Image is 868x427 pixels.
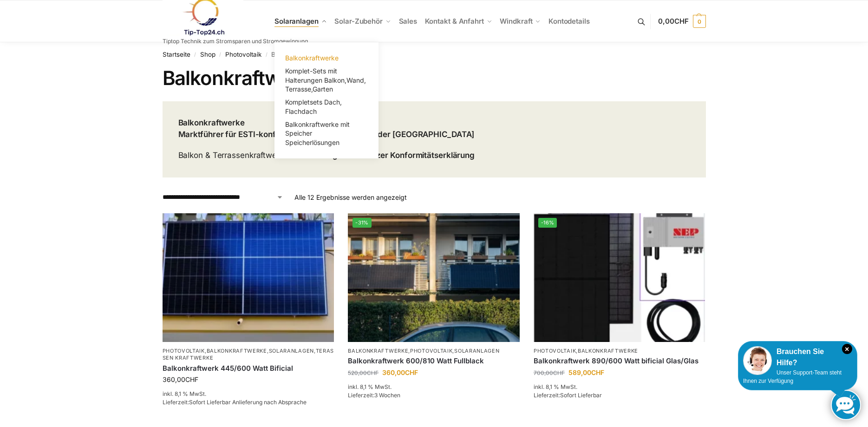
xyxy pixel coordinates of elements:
[545,0,594,42] a: Kontodetails
[534,369,565,376] bdi: 700,00
[399,17,418,26] span: Sales
[842,344,852,354] i: Schließen
[178,150,475,162] p: Balkon & Terrassenkraftwerke mit
[163,348,334,361] a: Terassen Kraftwerke
[163,399,307,406] span: Lieferzeit:
[163,348,334,362] p: , , ,
[496,0,545,42] a: Windkraft
[163,364,334,373] a: Balkonkraftwerk 445/600 Watt Bificial
[367,369,379,376] span: CHF
[578,348,638,354] a: Balkonkraftwerke
[693,15,706,28] span: 0
[548,17,590,26] span: Kontodetails
[280,65,373,96] a: Komplet-Sets mit Halterungen Balkon,Wand, Terrasse,Garten
[534,392,602,399] span: Lieferzeit:
[274,17,319,26] span: Solaranlagen
[163,213,334,342] img: Solaranlage für den kleinen Balkon
[395,0,421,42] a: Sales
[163,375,198,383] bdi: 360,00
[163,66,706,90] h1: Balkonkraftwerke
[658,17,688,26] span: 0,00
[280,96,373,118] a: Kompletsets Dach, Flachdach
[348,383,520,391] p: inkl. 8,1 % MwSt.
[285,98,342,115] span: Kompletsets Dach, Flachdach
[349,151,475,160] strong: Schweizer Konformitätserklärung
[163,42,706,66] nav: Breadcrumb
[207,348,267,354] a: Balkonkraftwerke
[534,213,705,342] img: Bificiales Hochleistungsmodul
[163,39,308,44] p: Tiptop Technik zum Stromsparen und Stromgewinnung
[348,348,408,354] a: Balkonkraftwerke
[421,0,496,42] a: Kontakt & Anfahrt
[553,369,565,376] span: CHF
[534,213,705,342] a: -16%Bificiales Hochleistungsmodul
[591,368,604,376] span: CHF
[454,348,499,354] a: Solaranlagen
[200,51,215,58] a: Shop
[280,52,373,65] a: Balkonkraftwerke
[163,390,334,398] p: inkl. 8,1 % MwSt.
[743,346,852,368] div: Brauchen Sie Hilfe?
[500,17,532,26] span: Windkraft
[178,130,475,139] strong: Marktführer für ESTI-konforme Steckerkraftwerke in der [GEOGRAPHIC_DATA]
[568,368,604,376] bdi: 589,00
[285,120,350,146] span: Balkonkraftwerke mit Speicher Speicherlösungen
[425,17,484,26] span: Kontakt & Anfahrt
[382,368,418,376] bdi: 360,00
[285,54,339,62] span: Balkonkraftwerke
[743,369,842,384] span: Unser Support-Team steht Ihnen zur Verfügung
[743,346,772,375] img: Customer service
[348,356,520,366] a: Balkonkraftwerk 600/810 Watt Fullblack
[348,213,520,342] a: -31%2 Balkonkraftwerke
[374,392,400,399] span: 3 Wochen
[534,356,705,366] a: Balkonkraftwerk 890/600 Watt bificial Glas/Glas
[269,348,314,354] a: Solaranlagen
[405,368,418,376] span: CHF
[534,348,576,354] a: Photovoltaik
[178,118,245,127] strong: Balkonkraftwerke
[674,17,689,26] span: CHF
[348,213,520,342] img: 2 Balkonkraftwerke
[285,67,366,93] span: Komplet-Sets mit Halterungen Balkon,Wand, Terrasse,Garten
[189,399,307,406] span: Sofort Lieferbar Anlieferung nach Absprache
[163,348,205,354] a: Photovoltaik
[331,0,395,42] a: Solar-Zubehör
[185,375,198,383] span: CHF
[658,7,705,35] a: 0,00CHF 0
[334,17,383,26] span: Solar-Zubehör
[534,348,705,355] p: ,
[294,192,407,202] p: Alle 12 Ergebnisse werden angezeigt
[225,51,261,58] a: Photovoltaik
[163,51,190,58] a: Startseite
[190,51,200,59] span: /
[534,383,705,391] p: inkl. 8,1 % MwSt.
[348,392,400,399] span: Lieferzeit:
[348,369,379,376] bdi: 520,00
[560,392,602,399] span: Sofort Lieferbar
[348,348,520,355] p: , ,
[261,51,271,59] span: /
[280,118,373,149] a: Balkonkraftwerke mit Speicher Speicherlösungen
[410,348,452,354] a: Photovoltaik
[215,51,225,59] span: /
[163,192,283,202] select: Shop-Reihenfolge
